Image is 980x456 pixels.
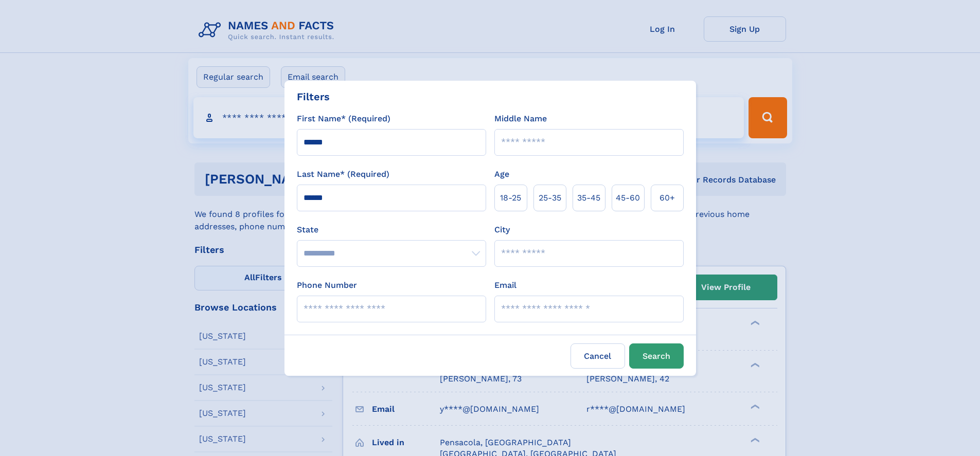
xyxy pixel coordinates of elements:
[494,279,516,291] label: Email
[539,192,561,204] span: 25‑35
[297,279,357,291] label: Phone Number
[494,168,509,180] label: Age
[660,192,675,204] span: 60+
[577,192,600,204] span: 35‑45
[297,224,486,236] label: State
[616,192,640,204] span: 45‑60
[297,113,390,125] label: First Name* (Required)
[571,343,625,369] label: Cancel
[297,89,330,104] div: Filters
[500,192,521,204] span: 18‑25
[297,168,389,180] label: Last Name* (Required)
[494,224,510,236] label: City
[629,343,684,369] button: Search
[494,113,547,125] label: Middle Name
